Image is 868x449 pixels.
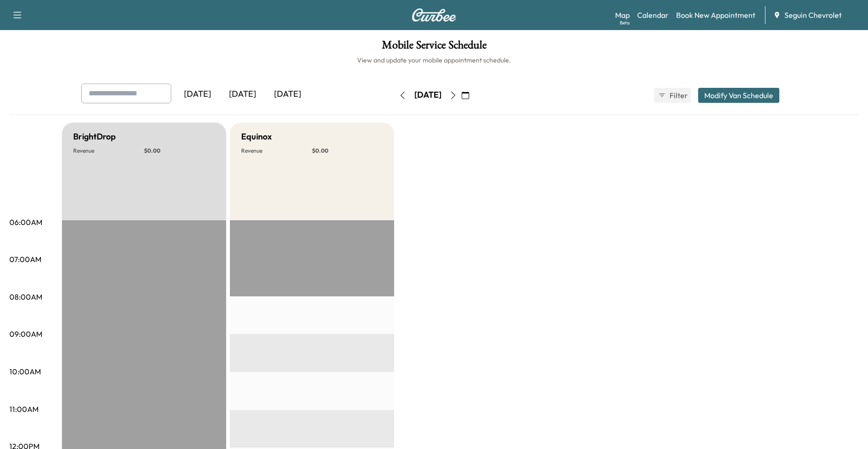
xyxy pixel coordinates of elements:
[73,130,116,143] h5: BrightDrop
[637,9,669,21] a: Calendar
[620,19,630,26] div: Beta
[312,147,383,155] p: $ 0.00
[9,217,42,228] p: 06:00AM
[698,88,779,103] button: Modify Van Schedule
[9,55,859,65] h6: View and update your mobile appointment schedule.
[9,291,42,302] p: 08:00AM
[411,8,457,22] img: Curbee Logo
[265,84,310,105] div: [DATE]
[9,328,42,340] p: 09:00AM
[9,403,38,415] p: 11:00AM
[676,9,755,21] a: Book New Appointment
[9,254,41,265] p: 07:00AM
[670,90,686,101] span: Filter
[414,89,442,101] div: [DATE]
[241,130,272,143] h5: Equinox
[144,147,215,155] p: $ 0.00
[9,366,41,377] p: 10:00AM
[73,147,144,155] p: Revenue
[220,84,265,105] div: [DATE]
[615,9,630,21] a: MapBeta
[175,84,220,105] div: [DATE]
[654,88,691,103] button: Filter
[784,9,842,21] span: Seguin Chevrolet
[9,39,859,55] h1: Mobile Service Schedule
[241,147,312,155] p: Revenue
